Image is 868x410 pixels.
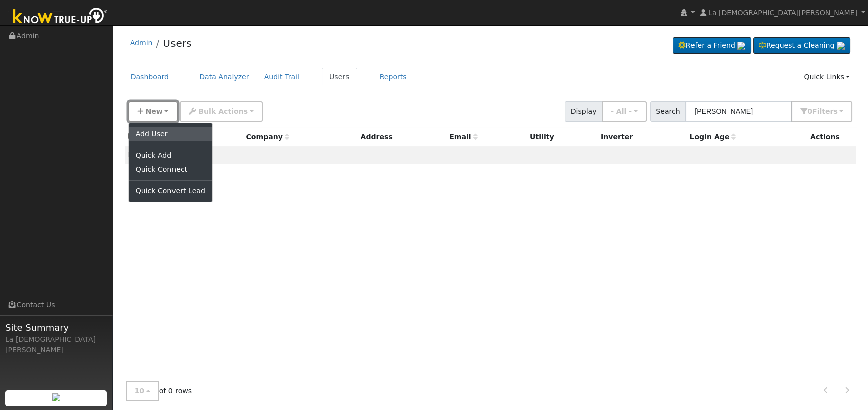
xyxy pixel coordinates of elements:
[163,37,191,49] a: Users
[530,132,594,142] div: Utility
[449,133,477,141] span: Email
[737,42,745,50] img: retrieve
[8,6,113,28] img: Know True-Up
[125,146,856,164] td: None
[135,387,145,395] span: 10
[198,107,248,115] span: Bulk Actions
[810,132,852,142] div: Actions
[322,68,357,86] a: Users
[52,393,60,401] img: retrieve
[796,68,857,86] a: Quick Links
[126,381,159,401] button: 10
[673,37,751,54] a: Refer a Friend
[126,381,192,401] span: of 0 rows
[601,132,682,142] div: Inverter
[192,68,257,86] a: Data Analyzer
[602,101,647,122] button: - All -
[565,101,602,122] span: Display
[129,163,212,177] a: Quick Connect
[123,68,177,86] a: Dashboard
[145,107,162,115] span: New
[650,101,686,122] span: Search
[753,37,850,54] a: Request a Cleaning
[372,68,414,86] a: Reports
[5,334,107,355] div: La [DEMOGRAPHIC_DATA][PERSON_NAME]
[685,101,792,122] input: Search
[129,184,212,198] a: Quick Convert Lead
[837,42,845,50] img: retrieve
[791,101,852,122] button: 0Filters
[812,107,838,115] span: Filter
[180,101,262,122] button: Bulk Actions
[130,39,153,47] a: Admin
[833,107,837,115] span: s
[689,133,736,141] span: Days since last login
[129,127,212,141] a: Add User
[708,9,857,17] span: La [DEMOGRAPHIC_DATA][PERSON_NAME]
[5,321,107,334] span: Site Summary
[128,101,178,122] button: New
[257,68,307,86] a: Audit Trail
[129,149,212,163] a: Quick Add
[360,132,442,142] div: Address
[246,133,289,141] span: Company name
